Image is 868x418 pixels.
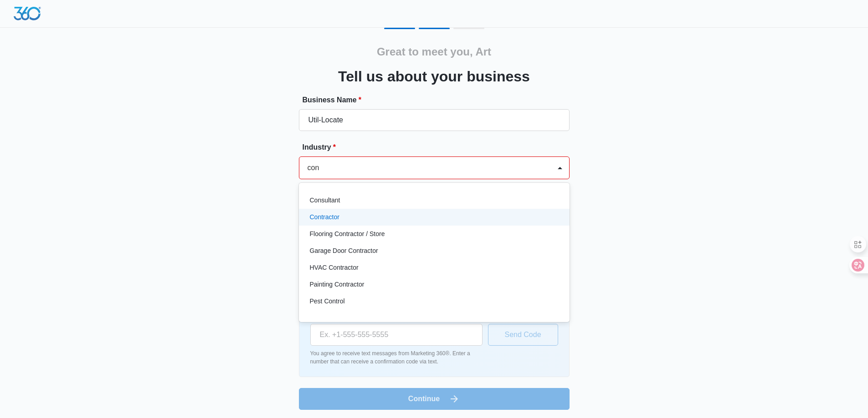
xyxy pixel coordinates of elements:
[299,109,570,131] input: e.g. Jane's Plumbing
[310,280,365,289] p: Painting Contractor
[310,229,385,239] p: Flooring Contractor / Store
[310,196,340,205] p: Consultant
[310,313,368,323] p: Plumbing Contractor
[377,44,491,60] h2: Great to meet you, Art
[303,95,573,106] label: Business Name
[310,263,359,272] p: HVAC Contractor
[310,349,483,366] p: You agree to receive text messages from Marketing 360®. Enter a number that can receive a confirm...
[303,142,573,153] label: Industry
[310,212,339,222] p: Contractor
[338,65,530,87] h3: Tell us about your business
[310,297,345,306] p: Pest Control
[310,246,378,256] p: Garage Door Contractor
[310,324,483,346] input: Ex. +1-555-555-5555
